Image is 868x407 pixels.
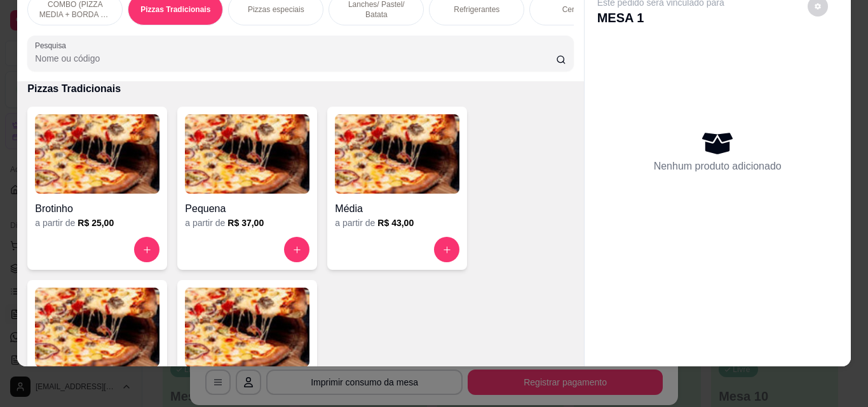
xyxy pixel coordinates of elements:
[454,4,499,15] p: Refrigerantes
[185,201,309,217] h4: Pequena
[78,217,114,229] h6: R$ 25,00
[654,159,782,174] p: Nenhum produto adicionado
[35,40,71,51] label: Pesquisa
[284,237,309,262] button: increase-product-quantity
[35,114,159,194] img: product-image
[35,217,159,229] div: a partir de
[27,81,573,97] p: Pizzas Tradicionais
[35,201,159,217] h4: Brotinho
[248,4,304,15] p: Pizzas especiais
[35,52,556,65] input: Pesquisa
[134,237,159,262] button: increase-product-quantity
[597,9,724,27] p: MESA 1
[185,288,309,367] img: product-image
[377,217,414,229] h6: R$ 43,00
[227,217,264,229] h6: R$ 37,00
[335,114,459,194] img: product-image
[185,217,309,229] div: a partir de
[335,201,459,217] h4: Média
[185,114,309,194] img: product-image
[35,288,159,367] img: product-image
[140,4,210,15] p: Pizzas Tradicionais
[335,217,459,229] div: a partir de
[434,237,459,262] button: increase-product-quantity
[562,4,592,15] p: Cervejas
